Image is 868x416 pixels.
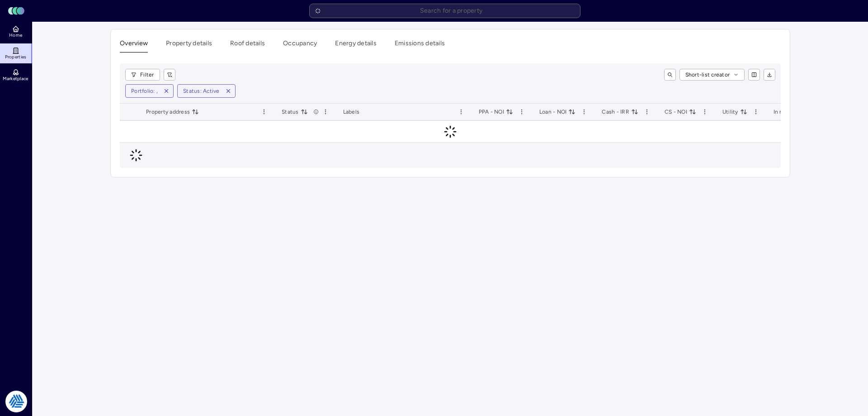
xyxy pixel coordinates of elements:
div: Portfolio: , [131,86,158,96]
button: Roof details [230,38,265,53]
button: toggle sorting [568,108,576,115]
span: Utility [722,107,747,116]
button: Status: Active [178,85,222,97]
input: Search for a property [309,4,580,18]
button: toggle sorting [301,108,308,115]
span: Status [282,107,308,116]
span: PPA - NOI [479,107,513,116]
button: Filter [125,69,160,81]
button: Short-list creator [679,69,745,81]
button: toggle sorting [192,108,199,115]
span: Labels [343,107,360,116]
button: toggle sorting [740,108,747,115]
span: In marketplace? [774,107,823,116]
button: Emissions details [395,38,445,53]
button: toggle sorting [506,108,513,115]
button: show/hide columns [748,69,760,81]
span: Cash - IRR [602,107,638,116]
button: Property details [166,38,212,53]
span: Marketplace [3,76,28,81]
button: Portfolio: , [126,85,160,97]
button: toggle sorting [631,108,638,115]
span: CS - NOI [665,107,696,116]
span: Loan - NOI [539,107,576,116]
span: Properties [5,54,27,60]
button: Occupancy [283,38,317,53]
button: toggle sorting [689,108,696,115]
button: Overview [120,38,148,53]
button: toggle search [664,69,676,81]
span: Short-list creator [685,70,730,79]
button: Energy details [335,38,377,53]
div: Status: Active [183,86,220,96]
span: Filter [140,70,154,79]
span: Property address [146,107,199,116]
img: Tradition Energy [5,391,27,412]
span: Home [9,33,22,38]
